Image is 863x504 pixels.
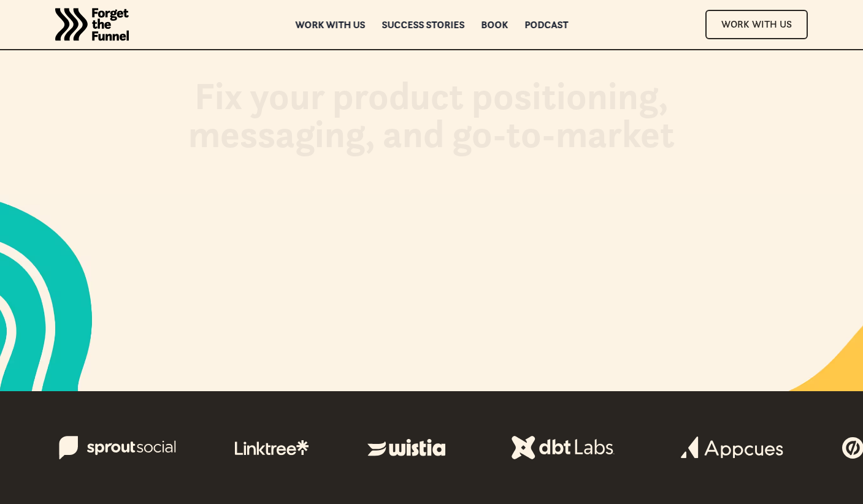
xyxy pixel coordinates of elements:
a: Book [481,20,508,29]
a: Success Stories [382,20,464,29]
a: Podcast [524,20,568,29]
h1: Fix your product positioning, messaging, and go-to-market [109,77,753,166]
a: Work With Us [705,10,808,39]
a: Work with us [295,20,365,29]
